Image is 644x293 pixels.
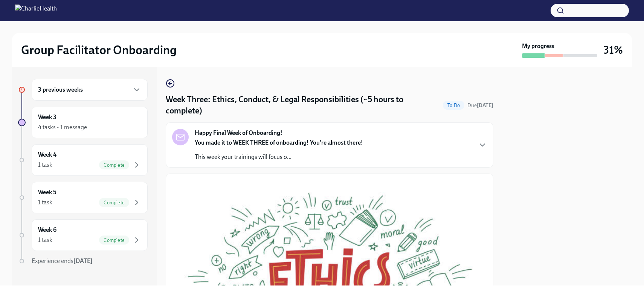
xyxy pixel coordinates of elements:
span: Complete [99,162,129,168]
a: Week 51 taskComplete [18,182,148,213]
a: Week 34 tasks • 1 message [18,107,148,138]
h3: 31% [603,43,623,57]
div: 3 previous weeks [32,79,148,101]
div: 4 tasks • 1 message [38,123,87,131]
a: Week 41 taskComplete [18,144,148,176]
a: Week 61 taskComplete [18,219,148,251]
img: CharlieHealth [15,5,57,17]
span: To Do [443,103,464,108]
strong: [DATE] [477,102,493,109]
span: Complete [99,200,129,205]
strong: You made it to WEEK THREE of onboarding! You're almost there! [195,139,363,146]
span: Experience ends [32,257,93,264]
div: 1 task [38,236,52,244]
span: Complete [99,237,129,243]
h6: Week 5 [38,188,56,196]
h4: Week Three: Ethics, Conduct, & Legal Responsibilities (~5 hours to complete) [166,94,440,116]
strong: My progress [522,42,554,50]
div: 1 task [38,198,52,207]
h2: Group Facilitator Onboarding [21,42,177,57]
p: This week your trainings will focus o... [195,153,363,161]
h6: Week 6 [38,226,56,234]
span: August 25th, 2025 10:00 [467,102,493,109]
div: 1 task [38,161,52,169]
h6: Week 4 [38,151,56,159]
h6: Week 3 [38,113,56,121]
h6: 3 previous weeks [38,86,83,94]
strong: Happy Final Week of Onboarding! [195,129,282,137]
span: Due [467,102,493,109]
strong: [DATE] [73,257,93,264]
